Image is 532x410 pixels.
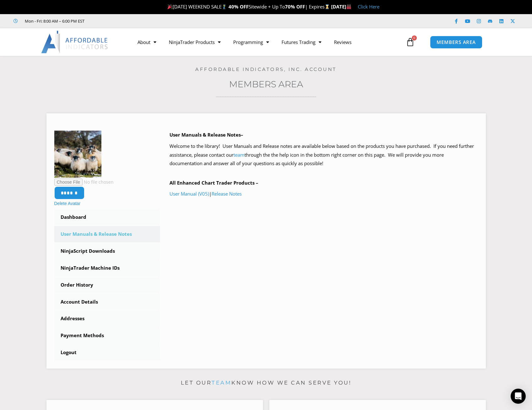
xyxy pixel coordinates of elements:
a: Order History [54,277,160,293]
a: Futures Trading [275,35,328,49]
p: Welcome to the library! User Manuals and Release notes are available below based on the products ... [169,142,478,168]
a: User Manuals & Release Notes [54,226,160,242]
a: Logout [54,344,160,361]
a: User Manual (V05) [169,191,209,197]
a: NinjaTrader Products [163,35,227,49]
strong: [DATE] [331,3,352,10]
a: MEMBERS AREA [430,36,482,49]
a: Members Area [229,79,303,89]
a: Delete Avatar [54,201,81,206]
span: [DATE] WEEKEND SALE Sitewide + Up To | Expires [166,3,331,10]
a: Dashboard [54,209,160,225]
a: 0 [396,33,424,51]
a: Click Here [358,3,379,10]
strong: 40% OFF [228,3,249,10]
a: Account Details [54,294,160,310]
img: 🎉 [168,4,172,9]
a: Affordable Indicators, Inc. Account [195,66,337,72]
strong: 70% OFF [285,3,305,10]
a: team [212,380,231,386]
a: Programming [227,35,275,49]
p: | [169,190,478,198]
nav: Account pages [54,209,160,361]
a: Payment Methods [54,327,160,344]
span: 0 [412,35,417,40]
iframe: Customer reviews powered by Trustpilot [93,18,187,24]
div: Open Intercom Messenger [511,389,526,404]
img: LogoAI | Affordable Indicators – NinjaTrader [41,31,109,53]
a: Release Notes [212,191,242,197]
img: 2_20250205-150x150.jpg [54,131,101,178]
b: User Manuals & Release Notes– [169,132,243,138]
a: Addresses [54,310,160,327]
p: Let our know how we can serve you! [46,378,486,388]
a: NinjaScript Downloads [54,243,160,259]
img: 🏌️‍♂️ [222,4,227,9]
a: Reviews [328,35,358,49]
span: Mon - Fri: 8:00 AM – 6:00 PM EST [23,17,84,25]
a: NinjaTrader Machine IDs [54,260,160,276]
img: 🏭 [347,4,351,9]
span: MEMBERS AREA [437,40,476,45]
nav: Menu [131,35,404,49]
a: About [131,35,163,49]
a: team [234,152,245,158]
b: All Enhanced Chart Trader Products – [169,180,258,186]
img: ⌛ [325,4,330,9]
